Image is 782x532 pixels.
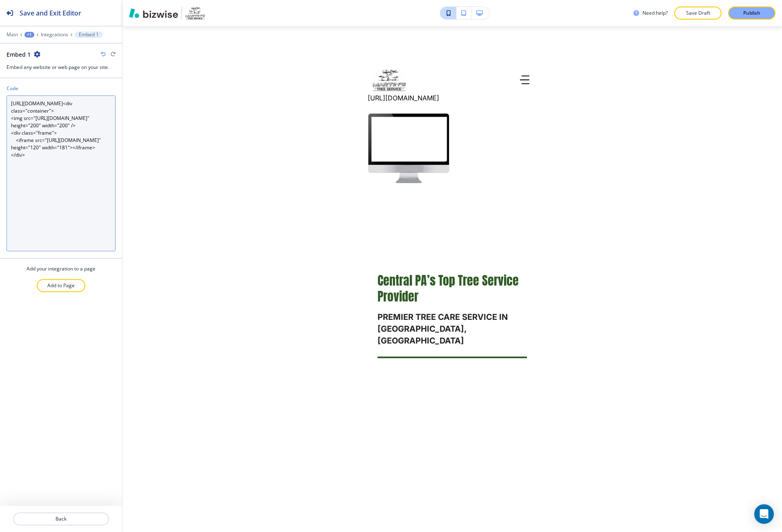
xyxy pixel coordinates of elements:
h2: Code [7,85,18,92]
img: Martin’s Tree Service [373,69,406,91]
h3: Embed any website or web page on your site. [7,64,116,71]
p: Add to Page [47,282,75,289]
p: Back [14,515,108,523]
div: [URL][DOMAIN_NAME] [368,95,537,246]
div: Open Intercom Messenger [754,504,774,524]
textarea: [URL][DOMAIN_NAME]<div class="container"> <img src="[URL][DOMAIN_NAME]" height="200" width="200" ... [7,95,116,251]
h2: Embed 1 [7,50,31,59]
p: Save Draft [685,9,711,17]
span: Central PA’s Top Tree Service Provider [378,271,522,306]
p: PREMIER TREE CARE SERVICE IN [GEOGRAPHIC_DATA], [GEOGRAPHIC_DATA] [378,311,527,346]
h2: Save and Exit Editor [20,8,81,18]
button: Main [7,32,18,38]
button: Integrations [41,32,68,38]
p: Embed 1 [79,32,99,38]
button: Add to Page [37,279,85,292]
p: Publish [743,9,760,17]
h4: Add your integration to a page [27,265,96,273]
button: Back [13,512,109,525]
img: Bizwise Logo [129,8,178,18]
img: Your Logo [185,7,205,20]
button: +1 [24,32,34,38]
button: Publish [728,7,775,20]
img: Et22afT.png [368,108,449,189]
button: Toggle hamburger navigation menu [517,72,533,88]
button: Embed 1 [75,31,103,38]
h3: Need help? [642,9,668,17]
button: Save Draft [674,7,722,20]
